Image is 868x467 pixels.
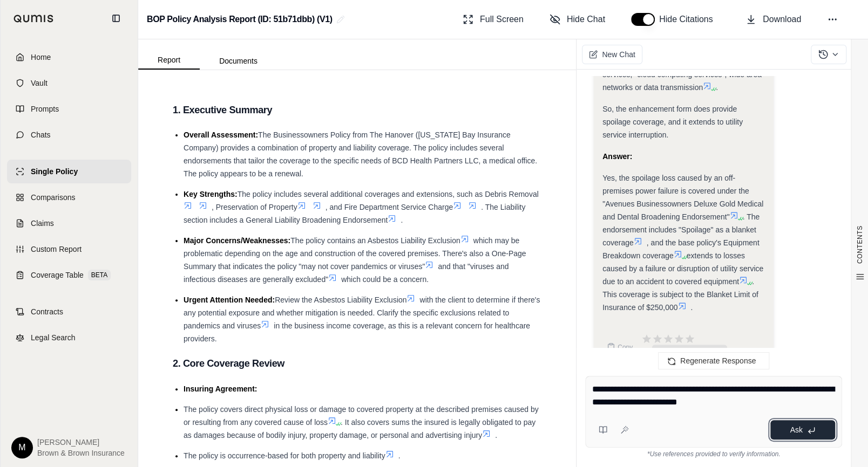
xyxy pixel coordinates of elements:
[602,105,743,139] span: So, the enhancement form does provide spoilage coverage, and it extends to utility service interr...
[238,190,539,198] span: The policy includes several additional coverages and extensions, such as Debris Removal
[31,218,54,229] span: Claims
[31,332,76,343] span: Legal Search
[856,225,864,264] span: CONTENTS
[602,277,758,312] span: . This coverage is subject to the Blanket Limit of Insurance of $250,000
[184,190,238,198] span: Key Strengths:
[7,45,131,69] a: Home
[618,342,633,351] span: Copy
[7,71,131,95] a: Vault
[763,13,801,26] span: Download
[275,296,406,304] span: Review the Asbestos Liability Exclusion
[184,418,535,439] span: . It also covers sums the insured is legally obligated to pay as damages because of bodily injury...
[458,9,528,30] button: Full Screen
[7,186,131,209] a: Comparisons
[107,10,125,27] button: Collapse sidebar
[184,236,526,271] span: which may be problematic depending on the age and construction of the covered premises. There's a...
[138,51,200,70] button: Report
[173,100,541,120] h3: 1. Executive Summary
[184,405,539,427] span: The policy covers direct physical loss or damage to covered property at the described premises ca...
[7,123,131,147] a: Chats
[602,238,760,260] span: , and the base policy's Equipment Breakdown coverage
[7,263,131,287] a: Coverage TableBETA
[602,212,760,247] span: . The endorsement includes "Spoilage" as a blanket coverage
[7,160,131,183] a: Single Policy
[31,129,51,140] span: Chats
[184,384,257,393] span: Insuring Agreement:
[602,174,763,221] span: Yes, the spoilage loss caused by an off-premises power failure is covered under the "Avenues Busi...
[567,13,605,26] span: Hide Chat
[7,237,131,261] a: Custom Report
[652,345,727,363] span: CLICK TO RATE
[658,352,769,369] button: Regenerate Response
[31,244,82,255] span: Custom Report
[398,451,401,460] span: .
[184,296,540,330] span: with the client to determine if there's any potential exposure and whether mitigation is needed. ...
[13,15,54,23] img: Qumis Logo
[290,236,460,245] span: The policy contains an Asbestos Liability Exclusion
[545,9,609,30] button: Hide Chat
[184,451,385,460] span: The policy is occurrence-based for both property and liability
[741,9,805,30] button: Download
[325,203,453,211] span: , and Fire Department Service Charge
[37,448,125,458] span: Brown & Brown Insurance
[31,306,63,317] span: Contracts
[659,13,720,26] span: Hide Citations
[7,211,131,235] a: Claims
[691,303,693,312] span: .
[716,83,718,92] span: .
[790,425,802,434] span: Ask
[147,10,332,29] h2: BOP Policy Analysis Report (ID: 51b71dbb) (V1)
[602,49,635,60] span: New Chat
[184,131,258,139] span: Overall Assessment:
[585,448,842,458] div: *Use references provided to verify information.
[200,52,277,70] button: Documents
[212,203,297,211] span: , Preservation of Property
[602,251,763,286] span: extends to losses caused by a failure or disruption of utility service due to an accident to cove...
[480,13,524,26] span: Full Screen
[7,326,131,349] a: Legal Search
[602,336,637,358] button: Copy
[401,216,403,224] span: .
[31,166,78,177] span: Single Policy
[680,356,756,365] span: Regenerate Response
[37,437,125,448] span: [PERSON_NAME]
[184,131,537,178] span: The Businessowners Policy from The Hanover ([US_STATE] Bay Insurance Company) provides a combinat...
[602,152,632,161] strong: Answer:
[582,45,642,64] button: New Chat
[88,270,111,280] span: BETA
[184,296,275,304] span: Urgent Attention Needed:
[31,104,59,114] span: Prompts
[770,420,835,439] button: Ask
[11,437,33,458] div: M
[184,236,290,245] span: Major Concerns/Weaknesses:
[31,270,84,280] span: Coverage Table
[7,300,131,324] a: Contracts
[495,431,497,439] span: .
[31,52,51,63] span: Home
[31,78,48,88] span: Vault
[341,275,429,284] span: which could be a concern.
[7,97,131,121] a: Prompts
[173,354,541,373] h3: 2. Core Coverage Review
[31,192,75,203] span: Comparisons
[184,321,530,343] span: in the business income coverage, as this is a relevant concern for healthcare providers.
